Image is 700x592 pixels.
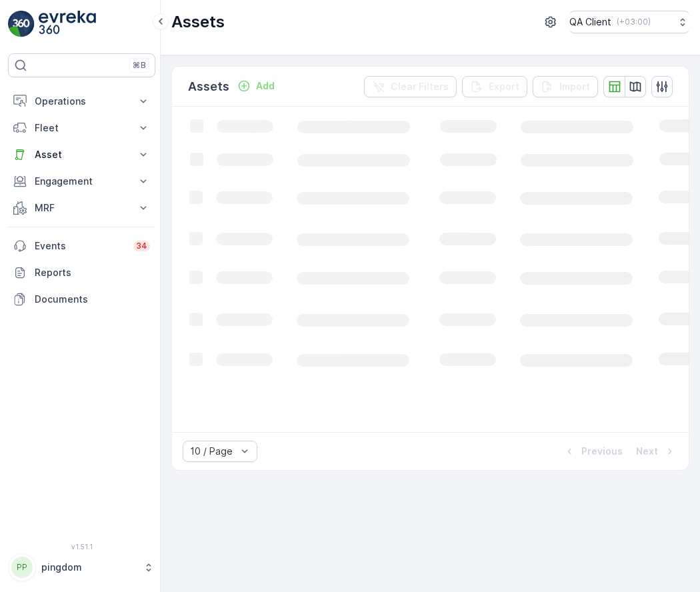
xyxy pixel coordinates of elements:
img: logo_light-DOdMpM7g.png [39,11,96,37]
p: ⌘B [133,60,146,71]
p: Engagement [35,175,129,188]
button: Asset [8,141,155,168]
button: Fleet [8,115,155,141]
p: MRF [35,201,129,215]
button: Import [533,76,598,97]
button: Export [462,76,527,97]
div: PP [11,557,33,578]
button: Next [635,443,678,459]
p: Import [559,80,590,93]
p: Assets [171,11,225,33]
img: logo [8,11,35,37]
p: Next [636,445,658,458]
span: v 1.51.1 [8,543,155,551]
p: Events [35,239,125,253]
a: Events34 [8,233,155,259]
p: Documents [35,293,150,306]
p: Add [256,79,275,93]
button: Operations [8,88,155,115]
p: ( +03:00 ) [617,17,651,27]
button: Add [232,78,280,94]
button: QA Client(+03:00) [569,11,689,33]
button: Clear Filters [364,76,457,97]
a: Documents [8,286,155,313]
p: Previous [581,445,623,458]
p: Reports [35,266,150,279]
a: Reports [8,259,155,286]
button: Previous [561,443,624,459]
p: Export [489,80,519,93]
p: 34 [136,241,147,251]
p: Clear Filters [391,80,449,93]
p: QA Client [569,15,611,29]
p: Fleet [35,121,129,135]
p: Assets [188,77,229,96]
p: pingdom [41,561,137,574]
p: Asset [35,148,129,161]
button: PPpingdom [8,553,155,581]
button: MRF [8,195,155,221]
p: Operations [35,95,129,108]
button: Engagement [8,168,155,195]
